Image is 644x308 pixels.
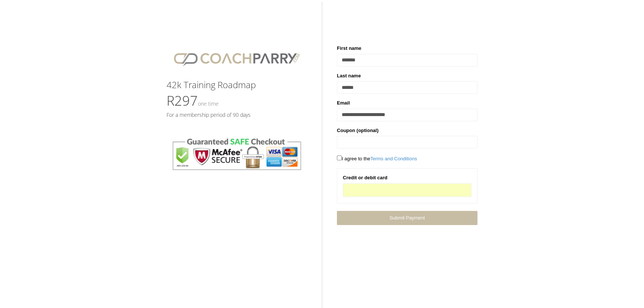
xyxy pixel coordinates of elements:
label: Coupon (optional) [337,127,379,134]
span: R297 [167,92,219,110]
span: I agree to the [337,156,417,161]
span: Submit Payment [389,215,425,221]
a: Terms and Conditions [370,156,417,161]
label: Last name [337,72,361,80]
label: First name [337,45,361,52]
h5: For a membership period of 90 days [167,112,307,118]
a: Submit Payment [337,211,477,225]
label: Email [337,99,350,107]
small: One time [198,100,219,107]
label: Credit or debit card [343,174,387,182]
h3: 42k Training Roadmap [167,80,307,90]
iframe: Secure card payment input frame [348,187,467,193]
img: CPlogo.png [167,45,307,73]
